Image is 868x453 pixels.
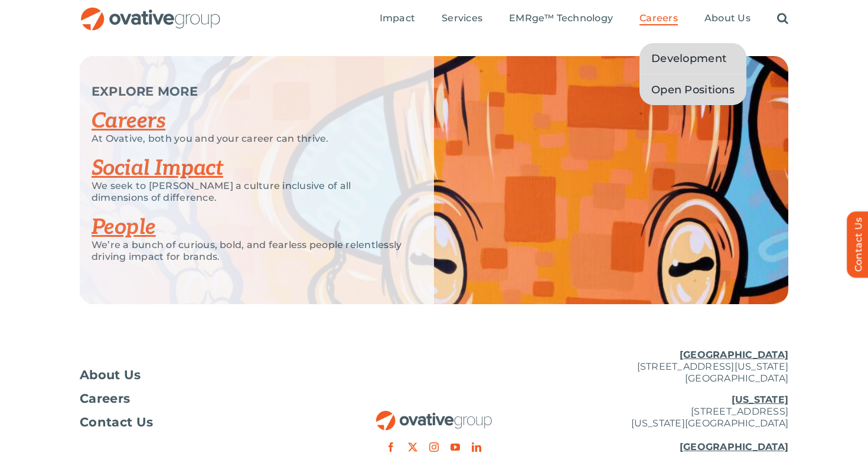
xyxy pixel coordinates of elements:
span: Careers [639,12,678,24]
a: instagram [429,442,439,452]
a: Careers [80,393,316,405]
a: Contact Us [80,416,316,428]
a: Services [442,12,482,25]
span: Development [651,50,726,67]
u: [GEOGRAPHIC_DATA] [680,441,788,452]
a: EMRge™ Technology [509,12,613,25]
span: About Us [704,12,750,24]
span: Careers [80,393,130,405]
u: [US_STATE] [732,394,788,405]
a: OG_Full_horizontal_RGB [375,409,493,421]
a: OG_Full_horizontal_RGB [80,6,221,17]
span: Contact Us [80,416,153,428]
span: EMRge™ Technology [509,12,613,24]
a: Careers [92,108,165,134]
span: Impact [380,12,415,24]
span: Services [442,12,482,24]
span: About Us [80,369,141,381]
a: Search [777,12,788,25]
a: Impact [380,12,415,25]
p: At Ovative, both you and your career can thrive. [92,133,404,145]
p: We seek to [PERSON_NAME] a culture inclusive of all dimensions of difference. [92,180,404,204]
a: twitter [408,442,417,452]
a: About Us [80,369,316,381]
a: linkedin [472,442,481,452]
p: We’re a bunch of curious, bold, and fearless people relentlessly driving impact for brands. [92,239,404,263]
u: [GEOGRAPHIC_DATA] [680,349,788,360]
a: youtube [451,442,460,452]
a: Social Impact [92,155,223,181]
span: Open Positions [651,82,735,98]
nav: Footer Menu [80,369,316,428]
a: facebook [386,442,396,452]
p: [STREET_ADDRESS][US_STATE] [GEOGRAPHIC_DATA] [552,349,788,384]
a: About Us [704,12,750,25]
a: Open Positions [639,74,746,105]
a: Development [639,43,746,74]
a: People [92,214,156,240]
p: EXPLORE MORE [92,86,404,97]
a: Careers [639,12,678,25]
